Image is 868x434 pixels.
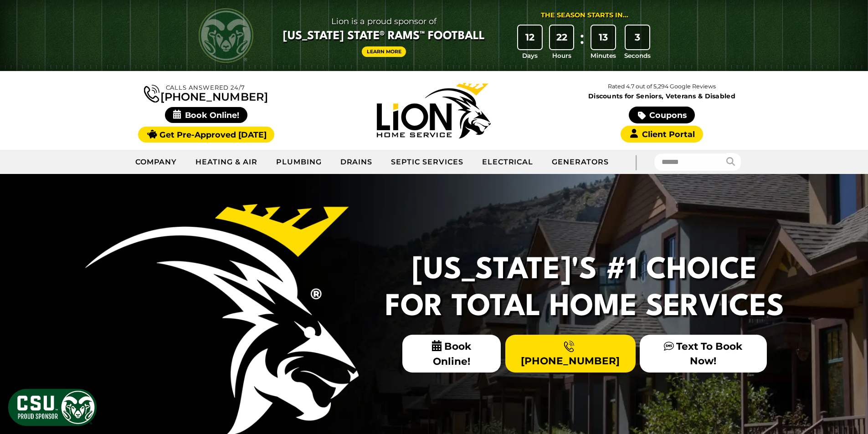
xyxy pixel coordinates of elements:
[283,14,485,29] span: Lion is a proud sponsor of
[505,335,636,372] a: [PHONE_NUMBER]
[626,26,649,49] div: 3
[7,388,98,427] img: CSU Sponsor Badge
[522,51,538,60] span: Days
[518,26,542,49] div: 12
[552,51,571,60] span: Hours
[126,151,187,174] a: Company
[618,150,654,174] div: |
[144,83,268,102] a: [PHONE_NUMBER]
[640,335,766,372] a: Text To Book Now!
[591,51,616,60] span: Minutes
[550,93,774,99] span: Discounts for Seniors, Veterans & Disabled
[624,51,651,60] span: Seconds
[362,46,406,57] a: Learn More
[199,8,253,63] img: CSU Rams logo
[377,83,491,138] img: Lion Home Service
[186,151,267,174] a: Heating & Air
[548,82,776,92] p: Rated 4.7 out of 5,294 Google Reviews
[577,26,586,61] div: :
[283,29,485,44] span: [US_STATE] State® Rams™ Football
[541,10,628,20] div: The Season Starts in...
[543,151,618,174] a: Generators
[267,151,331,174] a: Plumbing
[165,107,247,123] span: Book Online!
[138,127,274,143] a: Get Pre-Approved [DATE]
[621,126,703,143] a: Client Portal
[331,151,382,174] a: Drains
[382,151,473,174] a: Septic Services
[550,26,574,49] div: 22
[591,26,615,49] div: 13
[473,151,543,174] a: Electrical
[402,335,501,373] span: Book Online!
[380,252,790,326] h2: [US_STATE]'s #1 Choice For Total Home Services
[629,107,694,123] a: Coupons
